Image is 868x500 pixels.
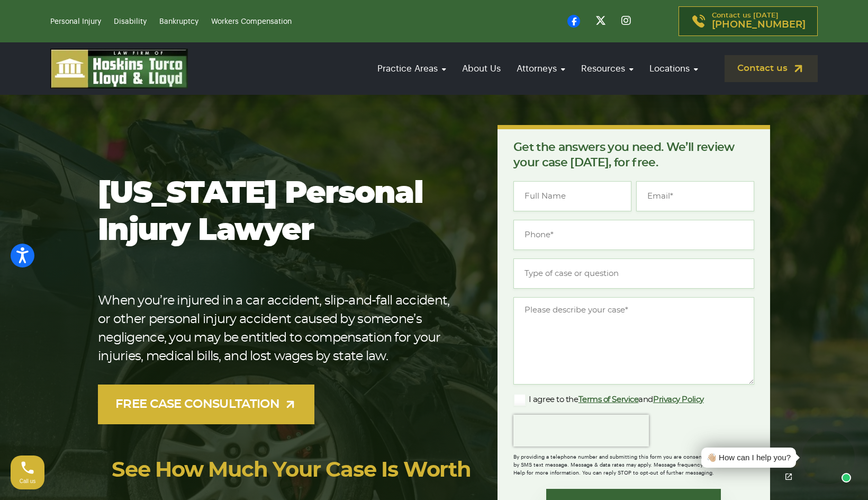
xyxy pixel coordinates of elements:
label: I agree to the and [513,394,704,406]
input: Type of case or question [513,258,754,289]
a: Open chat [777,466,800,488]
h1: [US_STATE] Personal Injury Lawyer [98,175,464,249]
a: Contact us [DATE][PHONE_NUMBER] [679,6,818,36]
img: arrow-up-right-light.svg [284,398,297,411]
iframe: reCAPTCHA [513,415,649,447]
img: logo [50,49,188,88]
p: Get the answers you need. We’ll review your case [DATE], for free. [513,140,754,171]
a: Bankruptcy [159,18,198,25]
p: Contact us [DATE] [712,12,806,30]
div: By providing a telephone number and submitting this form you are consenting to be contacted by SM... [513,447,754,477]
div: 👋🏼 How can I help you? [707,452,791,464]
a: Privacy Policy [653,396,704,404]
a: Resources [576,53,639,84]
a: Locations [644,53,703,84]
a: Workers Compensation [211,18,292,25]
input: Email* [636,181,754,211]
a: Disability [114,18,147,25]
a: See How Much Your Case Is Worth [112,460,471,481]
a: Contact us [725,55,818,82]
span: [PHONE_NUMBER] [712,20,806,30]
span: Call us [20,478,36,484]
input: Phone* [513,220,754,250]
a: FREE CASE CONSULTATION [98,385,314,424]
a: About Us [457,53,506,84]
p: When you’re injured in a car accident, slip-and-fall accident, or other personal injury accident ... [98,292,464,366]
a: Personal Injury [50,18,101,25]
a: Practice Areas [372,53,451,84]
a: Terms of Service [578,396,639,404]
a: Attorneys [511,53,571,84]
input: Full Name [513,181,631,211]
